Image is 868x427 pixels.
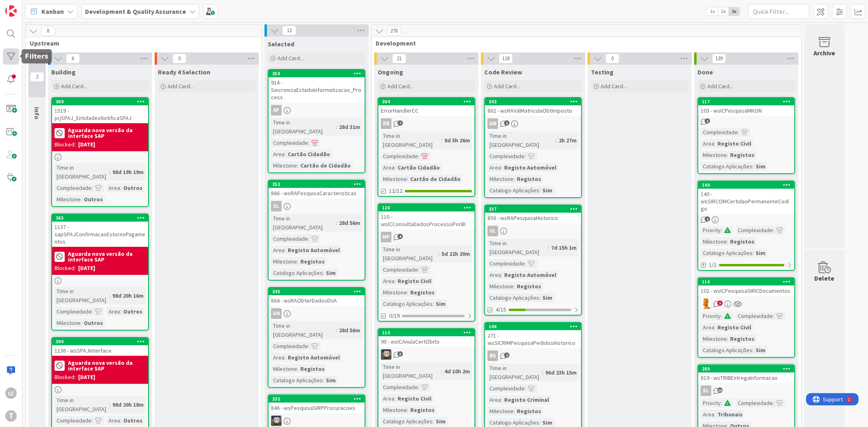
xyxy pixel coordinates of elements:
[271,118,336,136] div: Time in [GEOGRAPHIC_DATA]
[433,299,434,308] span: :
[721,226,722,235] span: :
[728,150,756,159] div: Registos
[271,214,336,232] div: Time in [GEOGRAPHIC_DATA]
[752,162,754,171] span: :
[389,312,400,320] span: 0/19
[501,163,502,172] span: :
[502,163,558,172] div: Registo Automóvel
[488,152,525,161] div: Complexidade
[269,70,365,77] div: 350
[269,181,365,188] div: 252
[438,249,439,258] span: :
[55,287,109,305] div: Time in [GEOGRAPHIC_DATA]
[107,307,120,316] div: Area
[110,168,146,176] div: 98d 19h 19m
[271,161,297,170] div: Milestone
[284,246,286,255] span: :
[381,299,433,308] div: Catalogo Aplicações
[418,152,419,161] span: :
[698,189,794,214] div: 140 - wsSIRCOMCertidaoPermanenteCodigo
[539,293,540,302] span: :
[378,204,474,229] div: 120110 - wsICConsultaDadosProcessoPorBI
[52,105,148,123] div: 1519 - prjSPAJ_EntidadesNotificaSPAJ
[701,162,752,171] div: Catalogo Aplicações
[540,293,554,302] div: Sim
[697,97,795,174] a: 117103 - wsICPesquisaMKONComplexidade:Area:Registo CivilMilestone:RegistosCatalogo Aplicações:Sim
[702,182,794,188] div: 140
[286,150,332,159] div: Cartão Cidadão
[78,264,95,272] div: [DATE]
[55,140,76,149] div: Blocked:
[85,7,186,15] b: Development & Quality Assurance
[298,257,327,266] div: Registos
[297,364,298,373] span: :
[378,336,474,347] div: 90 - wsICAnulaCertObito
[272,71,365,76] div: 350
[407,174,408,183] span: :
[378,329,474,347] div: 11390 - wsICAnulaCertObito
[271,321,336,339] div: Time in [GEOGRAPHIC_DATA]
[308,234,309,243] span: :
[381,349,391,360] img: LS
[271,105,282,115] div: AP
[378,98,474,105] div: 394
[701,150,727,159] div: Milestone
[727,237,728,246] span: :
[68,360,146,371] b: Aguarda nova versão da interface SAP
[701,298,711,309] img: RL
[701,312,721,320] div: Priority
[323,268,324,277] span: :
[727,334,728,343] span: :
[382,330,474,335] div: 113
[378,97,475,197] a: 394ErrorHandlerCCRBTime in [GEOGRAPHIC_DATA]:8d 5h 26mComplexidade:Area:Cartão CidadãoMilestone:C...
[488,384,525,393] div: Complexidade
[297,161,298,170] span: :
[42,3,44,10] div: 1
[705,118,710,124] span: 1
[698,260,794,270] div: 1/1
[727,150,728,159] span: :
[272,289,365,294] div: 345
[394,277,396,285] span: :
[752,248,754,257] span: :
[702,366,794,372] div: 280
[485,226,581,236] div: SL
[738,128,739,137] span: :
[272,181,365,187] div: 252
[715,323,753,332] div: Registo Civil
[396,163,442,172] div: Cartão Cidadão
[701,139,714,148] div: Area
[337,218,362,227] div: 28d 56m
[485,323,581,348] div: 146271 - wsSICRIMPesquisaPedidosHistorico
[382,99,474,105] div: 394
[489,324,581,329] div: 146
[442,367,472,376] div: 4d 10h 2m
[748,4,809,19] input: Quick Filter...
[439,249,472,258] div: 5d 22h 20m
[488,259,525,268] div: Complexidade
[381,265,418,274] div: Complexidade
[494,83,520,90] span: Add Card...
[488,118,498,129] div: GN
[269,308,365,319] div: GN
[514,282,515,291] span: :
[488,282,514,291] div: Milestone
[488,293,539,302] div: Catalogo Aplicações
[52,98,148,105] div: 369
[525,259,526,268] span: :
[485,98,581,116] div: 343862 - wsRAValMatriculaObtImposto
[484,97,582,198] a: 343862 - wsRAValMatriculaObtImpostoGNTime in [GEOGRAPHIC_DATA]:2h 27mComplexidade:Area:Registo Au...
[394,163,396,172] span: :
[485,205,581,213] div: 337
[68,127,146,139] b: Aguarda nova versão da interface SAP
[707,83,733,90] span: Add Card...
[17,1,37,11] span: Support
[381,288,407,297] div: Milestone
[698,365,794,373] div: 280
[736,226,773,235] div: Complexidade
[52,214,148,222] div: 365
[297,257,298,266] span: :
[381,394,394,403] div: Area
[549,243,579,252] div: 7d 15h 1m
[278,54,304,62] span: Add Card...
